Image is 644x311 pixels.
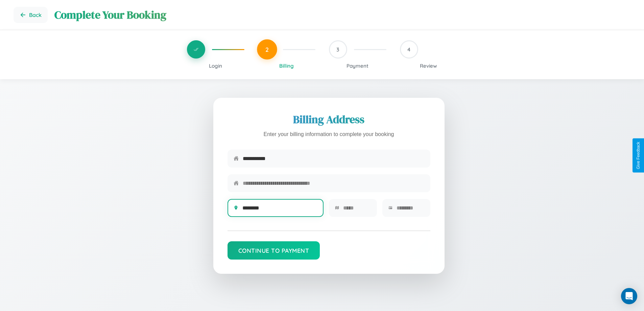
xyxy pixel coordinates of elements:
[636,142,641,169] div: Give Feedback
[265,46,269,53] span: 2
[279,63,294,69] span: Billing
[209,63,222,69] span: Login
[621,288,637,304] div: Open Intercom Messenger
[14,7,48,23] button: Go back
[336,46,339,53] span: 3
[347,63,368,69] span: Payment
[228,241,320,260] button: Continue to Payment
[228,112,430,127] h2: Billing Address
[228,130,430,139] p: Enter your billing information to complete your booking
[420,63,437,69] span: Review
[407,46,410,53] span: 4
[54,7,630,22] h1: Complete Your Booking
